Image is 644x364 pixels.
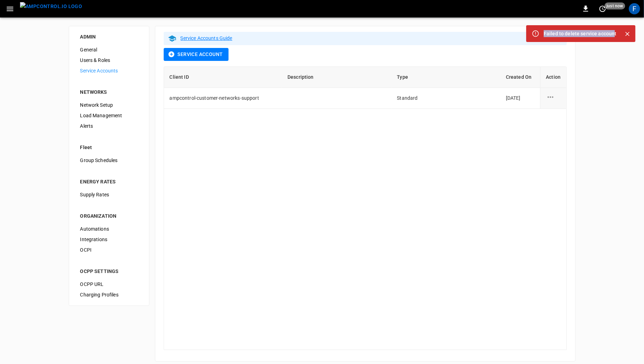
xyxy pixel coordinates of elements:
[282,67,391,88] th: Description
[80,144,138,151] div: Fleet
[75,121,143,131] div: Alerts
[80,246,138,254] span: OCPI
[80,101,138,109] span: Network Setup
[546,93,561,103] div: service account action options
[75,289,143,300] div: Charging Profiles
[170,95,259,101] span: ampcontrol-customer-networks-support
[75,234,143,245] div: Integrations
[75,189,143,200] div: Supply Rates
[397,95,418,101] span: Standard
[622,29,633,39] button: Close
[20,2,82,11] img: ampcontrol.io logo
[80,33,138,40] div: ADMIN
[80,57,138,64] span: Users & Roles
[80,122,138,130] span: Alerts
[80,67,138,75] span: Service Accounts
[597,3,608,14] button: set refresh interval
[80,291,138,299] span: Charging Profiles
[80,112,138,119] span: Load Management
[75,65,143,76] div: Service Accounts
[75,44,143,55] div: General
[80,225,138,233] span: Automations
[540,67,567,88] th: Action
[629,3,640,14] div: profile-icon
[164,67,282,88] th: Client ID
[75,279,143,289] div: OCPP URL
[75,110,143,121] div: Load Management
[80,281,138,288] span: OCPP URL
[75,55,143,65] div: Users & Roles
[80,178,138,185] div: ENERGY RATES
[164,48,229,61] button: Service Account
[80,212,138,219] div: ORGANIZATION
[80,236,138,243] span: Integrations
[80,46,138,54] span: General
[80,268,138,275] div: OCPP SETTINGS
[392,67,500,88] th: Type
[75,245,143,255] div: OCPI
[80,89,138,96] div: NETWORKS
[181,35,232,41] a: Service Accounts Guide
[75,224,143,234] div: Automations
[75,155,143,166] div: Group Schedules
[500,88,540,109] td: [DATE]
[500,67,540,88] th: Created On
[605,2,625,9] span: just now
[80,191,138,198] span: Supply Rates
[544,27,617,40] div: Failed to delete service account
[75,100,143,110] div: Network Setup
[80,157,138,164] span: Group Schedules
